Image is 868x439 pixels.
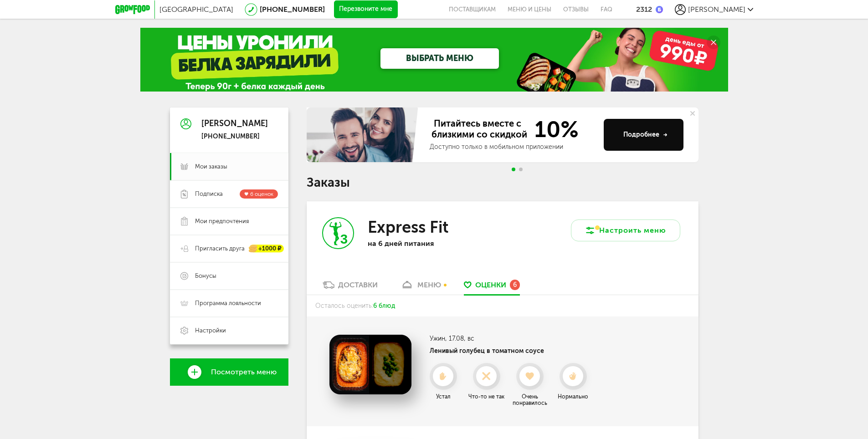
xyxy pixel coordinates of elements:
a: Оценки 6 [459,280,524,295]
span: , 17.08, вс [445,335,474,342]
span: Мои заказы [195,163,227,171]
span: [GEOGRAPHIC_DATA] [159,5,233,14]
span: Настройки [195,327,226,335]
a: Посмотреть меню [170,358,288,386]
span: Программа лояльности [195,299,261,307]
span: Мои предпочтения [195,217,249,225]
span: Бонусы [195,272,216,280]
a: Подписка 6 оценок [170,180,288,208]
p: на 6 дней питания [368,239,486,248]
h3: Express Fit [368,217,448,237]
a: ВЫБРАТЬ МЕНЮ [380,48,499,69]
span: 6 блюд [373,302,395,310]
span: Пригласить друга [195,245,245,253]
a: Мои предпочтения [170,208,288,235]
div: Доступно только в мобильном приложении [430,143,596,152]
h1: Заказы [307,177,699,189]
div: Осталось оценить: [307,295,699,316]
a: Мои заказы [170,153,288,180]
a: Настройки [170,317,288,344]
div: Очень понравилось [509,393,550,406]
h4: Ленивый голубец в томатном соусе [430,347,594,355]
a: Пригласить друга +1000 ₽ [170,235,288,262]
button: Подробнее [604,119,683,151]
span: Go to slide 2 [519,168,523,171]
div: +1000 ₽ [249,245,284,253]
a: [PHONE_NUMBER] [260,5,325,14]
button: Перезвоните мне [334,0,398,19]
div: 6 [510,280,520,290]
div: 2312 [636,5,652,14]
a: Программа лояльности [170,290,288,317]
span: 6 оценок [250,191,273,197]
div: меню [417,281,441,289]
span: Посмотреть меню [211,368,277,376]
div: [PERSON_NAME] [201,119,268,128]
span: Подписка [195,190,223,198]
span: Go to slide 1 [512,168,515,171]
img: bonus_b.cdccf46.png [656,6,663,13]
span: [PERSON_NAME] [688,5,745,14]
button: Настроить меню [571,219,680,241]
img: Ленивый голубец в томатном соусе [329,335,411,394]
h3: Ужин [430,335,594,342]
div: Подробнее [623,130,668,139]
span: Оценки [475,281,506,289]
div: [PHONE_NUMBER] [201,133,268,141]
a: Доставки [318,280,382,295]
a: меню [396,280,446,295]
img: family-banner.579af9d.jpg [307,107,421,162]
div: Устал [423,393,464,400]
a: Бонусы [170,262,288,290]
div: Доставки [338,281,378,289]
span: 10% [529,118,579,141]
div: Нормально [553,393,594,400]
div: Что-то не так [466,393,507,400]
span: Питайтесь вместе с близкими со скидкой [430,118,529,141]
